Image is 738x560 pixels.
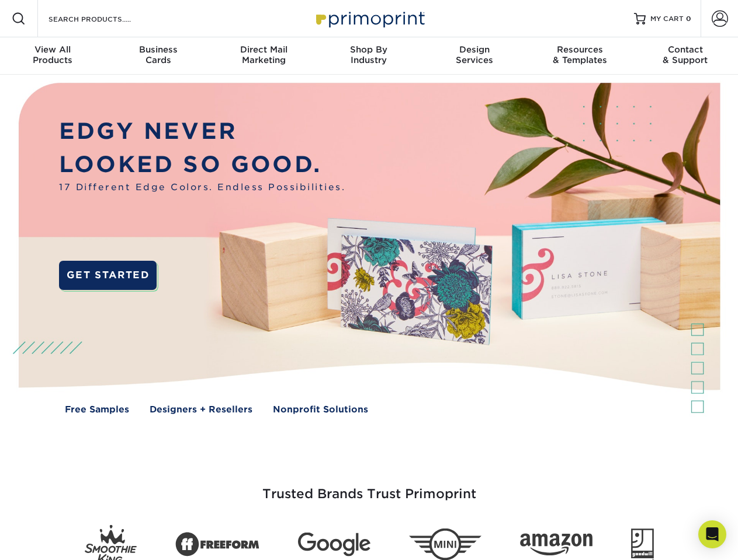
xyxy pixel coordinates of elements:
div: Open Intercom Messenger [698,520,726,548]
a: BusinessCards [105,37,210,75]
p: EDGY NEVER [59,115,345,148]
input: SEARCH PRODUCTS..... [47,12,161,26]
div: & Templates [527,44,632,65]
a: Nonprofit Solutions [273,403,368,416]
a: Resources& Templates [527,37,632,75]
div: Services [422,44,527,65]
span: 17 Different Edge Colors. Endless Possibilities. [59,181,345,194]
a: Free Samples [65,403,129,416]
a: DesignServices [422,37,527,75]
span: Business [105,44,210,55]
a: Direct MailMarketing [211,37,316,75]
div: & Support [633,44,738,65]
span: MY CART [650,14,684,24]
span: Resources [527,44,632,55]
a: Designers + Resellers [150,403,252,416]
a: Contact& Support [633,37,738,75]
div: Marketing [211,44,316,65]
a: GET STARTED [59,261,157,290]
div: Cards [105,44,210,65]
a: Shop ByIndustry [316,37,421,75]
div: Industry [316,44,421,65]
h3: Trusted Brands Trust Primoprint [27,459,711,516]
span: 0 [686,15,691,23]
img: Goodwill [631,528,654,560]
iframe: Google Customer Reviews [3,524,99,556]
p: LOOKED SO GOOD. [59,148,345,181]
span: Design [422,44,527,55]
span: Shop By [316,44,421,55]
img: Primoprint [311,6,428,31]
span: Direct Mail [211,44,316,55]
img: Amazon [520,534,593,556]
img: Google [298,533,370,556]
span: Contact [633,44,738,55]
